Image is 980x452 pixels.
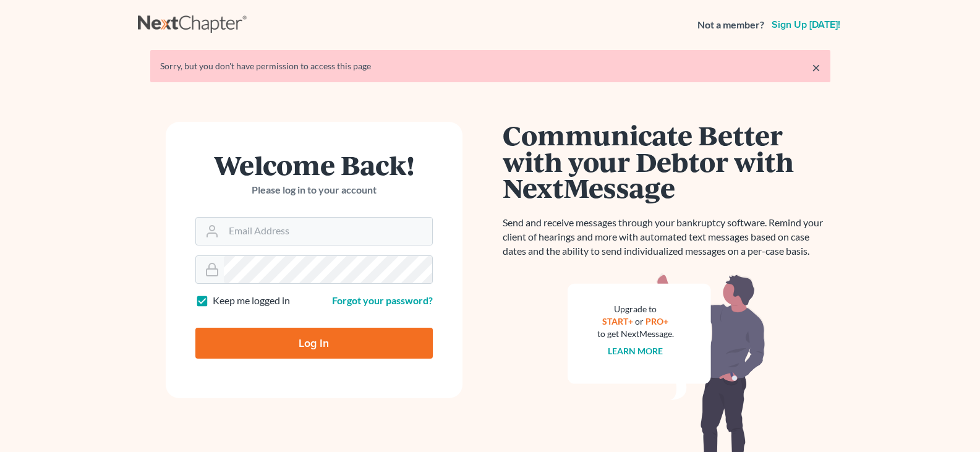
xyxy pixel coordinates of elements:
p: Please log in to your account [195,183,433,197]
p: Send and receive messages through your bankruptcy software. Remind your client of hearings and mo... [503,216,830,258]
a: Learn more [608,346,663,356]
a: Forgot your password? [332,294,433,306]
strong: Not a member? [697,18,764,32]
div: to get NextMessage. [597,328,674,340]
div: Upgrade to [597,303,674,315]
h1: Welcome Back! [195,151,433,178]
span: or [635,316,644,326]
div: Sorry, but you don't have permission to access this page [160,60,820,72]
a: × [812,60,820,75]
h1: Communicate Better with your Debtor with NextMessage [503,122,830,201]
a: START+ [602,316,633,326]
label: Keep me logged in [213,294,290,308]
a: PRO+ [646,316,668,326]
input: Email Address [224,218,432,245]
input: Log In [195,328,433,359]
a: Sign up [DATE]! [769,20,843,30]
